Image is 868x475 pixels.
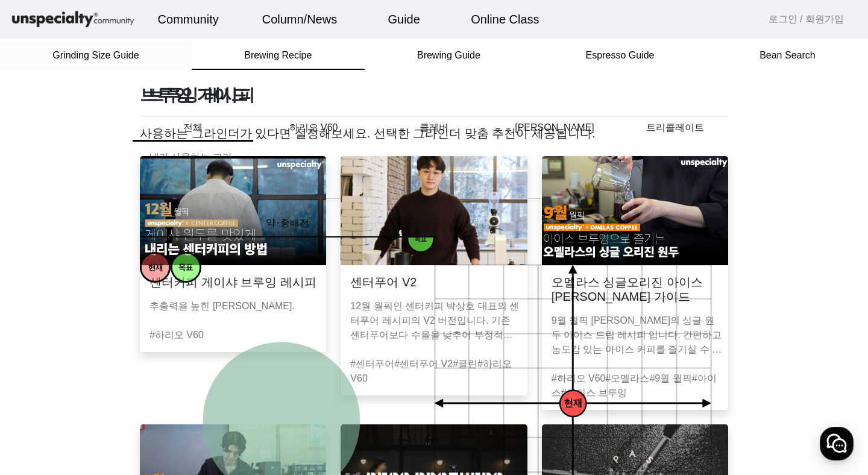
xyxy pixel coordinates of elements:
[417,51,480,60] span: Brewing Guide
[253,3,347,36] a: Column/News
[266,218,309,228] span: 약⋅중배전
[156,375,231,405] a: Settings
[379,3,430,36] a: Guide
[4,375,80,405] a: Home
[133,156,333,410] a: 센터커피 게이샤 브루잉 레시피추출력을 높힌 [PERSON_NAME].#하리오 V60
[244,51,312,60] span: Brewing Recipe
[100,394,136,403] span: Messages
[52,51,139,60] span: Grinding Size Guide
[333,156,534,410] a: 센터푸어 V212월 월픽인 센터커피 박상호 대표의 센터푸어 레시피의 V2 버전입니다. 기존 센터푸어보다 수율을 낮추어 부정적인 맛이 억제되었습니다.#센터푸어#센터푸어 V2#클...
[253,121,374,135] p: 하리오 V60
[586,51,655,60] span: Espresso Guide
[178,393,208,403] span: Settings
[769,12,844,27] a: 로그인 / 회원가입
[10,9,136,30] img: logo
[147,84,735,106] h1: 브루잉 레시피
[615,121,735,135] p: 트리콜레이트
[494,121,615,135] p: [PERSON_NAME]
[535,156,735,410] a: 오멜라스 싱글오리진 아이스 [PERSON_NAME] 가이드9월 월픽 [PERSON_NAME]의 싱글 원두 아이스 드립 레시피 입니다. 간편하고 농도감 있는 아이스 커피를 즐기...
[133,121,253,142] p: 전체
[759,51,816,60] span: Bean Search
[148,263,163,274] tspan: 현재
[564,398,582,410] tspan: 현재
[148,3,228,36] a: Community
[178,263,193,274] tspan: 목표
[374,121,494,135] p: 클레버
[80,375,156,405] a: Messages
[461,3,549,36] a: Online Class
[31,393,52,403] span: Home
